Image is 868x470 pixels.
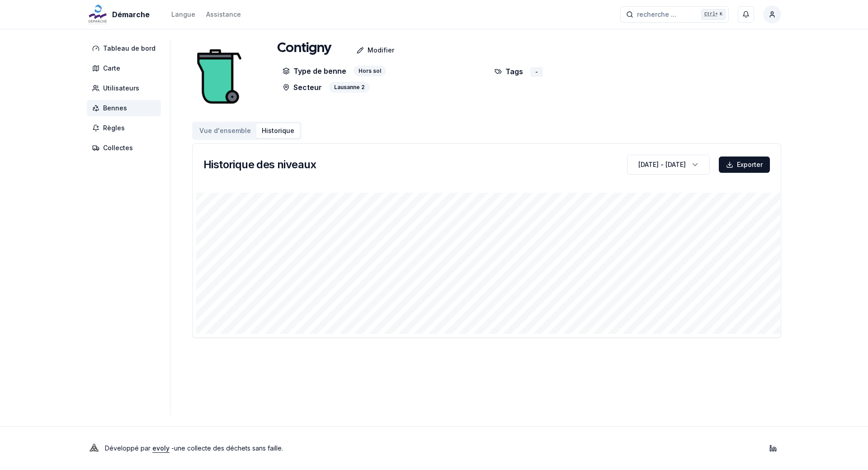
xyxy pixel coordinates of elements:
[105,442,283,455] p: Développé par - une collecte des déchets sans faille .
[530,67,543,77] div: -
[203,157,316,172] h3: Historique des niveaux
[620,6,729,23] button: recherche ...Ctrl+K
[87,100,165,116] a: Bennes
[638,160,686,169] div: [DATE] - [DATE]
[331,41,401,59] a: Modifier
[87,120,165,136] a: Règles
[283,66,346,76] p: Type de benne
[87,40,165,57] a: Tableau de bord
[495,66,523,77] p: Tags
[256,123,300,138] button: Historique
[87,4,108,25] img: Démarche Logo
[103,143,133,152] span: Collectes
[171,9,195,20] button: Langue
[627,155,710,175] button: [DATE] - [DATE]
[87,140,165,156] a: Collectes
[368,46,394,55] p: Modifier
[103,44,156,53] span: Tableau de bord
[103,104,127,113] span: Bennes
[277,40,331,57] h1: Contigny
[87,80,165,96] a: Utilisateurs
[87,9,153,20] a: Démarche
[354,66,386,76] div: Hors sol
[719,157,770,173] button: Exporter
[329,82,370,93] div: Lausanne 2
[152,444,170,452] a: evoly
[87,441,101,456] img: Evoly Logo
[206,9,241,20] a: Assistance
[637,10,676,19] span: recherche ...
[103,64,120,73] span: Carte
[103,84,139,93] span: Utilisateurs
[194,123,256,138] button: Vue d'ensemble
[171,10,195,19] div: Langue
[103,123,125,133] span: Règles
[112,9,150,20] span: Démarche
[283,82,322,93] p: Secteur
[87,60,165,76] a: Carte
[192,40,246,113] img: bin Image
